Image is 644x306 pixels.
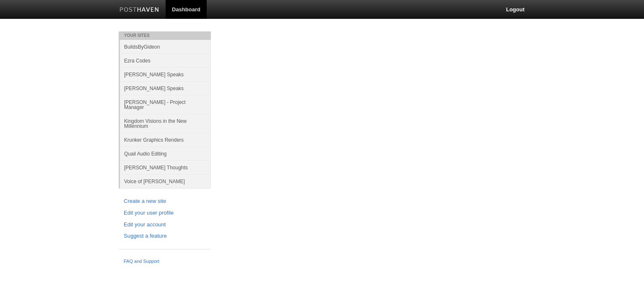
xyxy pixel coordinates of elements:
[120,161,211,174] a: [PERSON_NAME] Thoughts
[124,220,206,229] a: Edit your account
[124,209,206,218] a: Edit your user profile
[120,147,211,161] a: Quail Audio Editing
[119,7,159,13] img: Posthaven-bar
[119,31,211,40] li: Your Sites
[120,54,211,67] a: Ezra Codes
[120,40,211,54] a: BuildsByGideon
[120,133,211,147] a: Krunker Graphics Renders
[120,95,211,114] a: [PERSON_NAME] - Project Manager
[120,67,211,81] a: [PERSON_NAME] Speaks
[124,258,206,265] a: FAQ and Support
[120,114,211,133] a: Kingdom Visions in the New Millennium
[120,174,211,188] a: Voice of [PERSON_NAME]
[120,81,211,95] a: [PERSON_NAME] Speaks
[124,232,206,241] a: Suggest a feature
[124,197,206,206] a: Create a new site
